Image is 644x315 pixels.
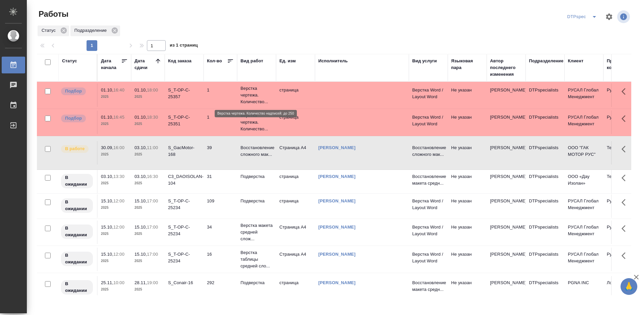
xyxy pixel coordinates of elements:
[448,248,487,271] td: Не указан
[318,58,348,64] div: Исполнитель
[603,141,642,165] td: Технический
[60,224,94,240] div: Исполнитель назначен, приступать к работе пока рано
[487,141,526,165] td: [PERSON_NAME]
[603,194,642,218] td: Русал
[42,27,58,34] p: Статус
[240,249,273,269] p: Верстка таблицы средней сло...
[135,58,155,71] div: Дата сдачи
[240,222,273,242] p: Верстка макета средней слож...
[568,114,600,127] p: РУСАЛ Глобал Менеджмент
[60,198,94,213] div: Исполнитель назначен, приступать к работе пока рано
[113,225,124,230] p: 12:00
[318,174,356,179] a: [PERSON_NAME]
[101,225,113,230] p: 15.10,
[276,276,315,300] td: страница
[113,87,124,92] p: 16:40
[204,83,237,107] td: 1
[135,231,161,237] p: 2025
[412,279,444,293] p: Восстановление макета средн...
[101,231,128,237] p: 2025
[135,115,147,120] p: 01.10,
[101,198,113,203] p: 15.10,
[65,225,89,238] p: В ожидании
[412,224,444,237] p: Верстка Word / Layout Word
[101,58,121,71] div: Дата начала
[101,151,128,158] p: 2025
[204,220,237,244] td: 34
[147,252,158,257] p: 17:00
[101,115,113,120] p: 01.10,
[276,111,315,134] td: страница
[412,173,444,187] p: Восстановление макета средн...
[147,225,158,230] p: 17:00
[204,141,237,165] td: 39
[147,115,158,120] p: 18:30
[204,170,237,193] td: 31
[318,198,356,203] a: [PERSON_NAME]
[487,111,526,134] td: [PERSON_NAME]
[526,141,565,165] td: DTPspecialists
[135,174,147,179] p: 03.10,
[490,58,522,78] div: Автор последнего изменения
[526,83,565,107] td: DTPspecialists
[603,83,642,107] td: Русал
[62,58,77,64] div: Статус
[70,25,120,36] div: Подразделение
[38,25,69,36] div: Статус
[276,248,315,271] td: Страница А4
[568,173,600,187] p: ООО «Дау Изолан»
[617,10,631,23] span: Посмотреть информацию
[448,194,487,218] td: Не указан
[603,111,642,134] td: Русал
[618,220,634,237] button: Здесь прячутся важные кнопки
[487,83,526,107] td: [PERSON_NAME]
[147,145,158,150] p: 11:00
[101,87,113,92] p: 01.10,
[135,204,161,211] p: 2025
[603,220,642,244] td: Русал
[65,199,89,212] p: В ожидании
[621,278,637,295] button: 🙏
[568,144,600,158] p: ООО "ГАК МОТОР РУС"
[60,173,94,189] div: Исполнитель назначен, приступать к работе пока рано
[487,276,526,300] td: [PERSON_NAME]
[566,11,601,22] div: split button
[487,170,526,193] td: [PERSON_NAME]
[204,194,237,218] td: 109
[240,173,273,180] p: Подверстка
[448,170,487,193] td: Не указан
[60,144,94,153] div: Исполнитель выполняет работу
[135,225,147,230] p: 15.10,
[207,58,222,64] div: Кол-во
[240,58,263,64] div: Вид работ
[568,224,600,237] p: РУСАЛ Глобал Менеджмент
[168,224,200,237] div: S_T-OP-C-25234
[101,121,128,127] p: 2025
[168,58,192,64] div: Код заказа
[168,251,200,264] div: S_T-OP-C-25234
[568,198,600,211] p: РУСАЛ Глобал Менеджмент
[65,88,82,94] p: Подбор
[276,194,315,218] td: страница
[101,280,113,285] p: 25.11,
[65,174,89,188] p: В ожидании
[101,286,128,293] p: 2025
[276,220,315,244] td: Страница А4
[618,111,634,127] button: Здесь прячутся важные кнопки
[526,111,565,134] td: DTPspecialists
[135,286,161,293] p: 2025
[526,220,565,244] td: DTPspecialists
[135,180,161,187] p: 2025
[526,248,565,271] td: DTPspecialists
[204,276,237,300] td: 292
[37,9,68,19] span: Работы
[618,83,634,100] button: Здесь прячутся важные кнопки
[113,115,124,120] p: 16:45
[168,87,200,100] div: S_T-OP-C-25357
[240,279,273,286] p: Подверстка
[276,141,315,165] td: Страница А4
[168,114,200,127] div: S_T-OP-C-25351
[240,144,273,158] p: Восстановление сложного мак...
[65,145,85,152] p: В работе
[74,27,109,34] p: Подразделение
